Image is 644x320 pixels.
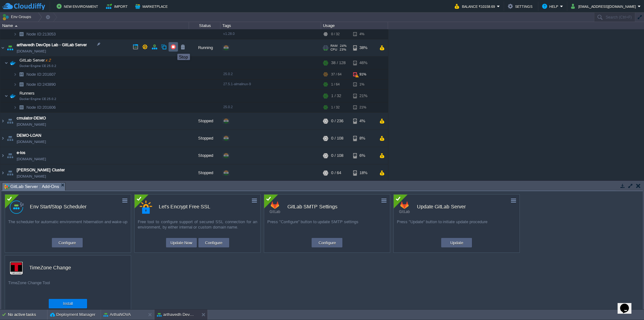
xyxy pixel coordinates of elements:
[103,312,131,318] button: ArthaNOVA
[223,32,235,36] span: v1.28.0
[17,156,46,162] a: [DOMAIN_NAME]
[203,239,224,246] button: Configure
[189,130,220,147] div: Stopped
[4,90,8,102] img: AMDAwAAAACH5BAEAAAAALAAAAAABAAEAAAICRAEAOw==
[17,167,65,173] a: [PERSON_NAME] Cluster
[19,91,36,96] span: Runners
[26,31,57,37] a: Node ID:213053
[57,3,100,10] button: New Environment
[17,29,26,39] img: AMDAwAAAACH5BAEAAAAALAAAAAABAAEAAAICRAEAOw==
[0,164,5,181] img: AMDAwAAAACH5BAEAAAAALAAAAAABAAEAAAICRAEAOw==
[17,121,46,128] a: [DOMAIN_NAME]
[331,57,346,69] div: 38 / 128
[287,200,337,213] div: GitLab SMTP Settings
[26,32,42,36] span: Node ID:
[331,69,341,79] div: 37 / 64
[331,113,343,130] div: 0 / 236
[542,3,560,10] button: Help
[331,29,340,39] div: 0 / 32
[13,80,17,89] img: AMDAwAAAACH5BAEAAAAALAAAAAABAAEAAAICRAEAOw==
[2,3,45,10] img: CloudJiffy
[340,44,347,48] span: 24%
[221,22,321,29] div: Tags
[6,147,14,164] img: AMDAwAAAACH5BAEAAAAALAAAAAABAAEAAAICRAEAOw==
[331,147,343,164] div: 0 / 108
[26,72,57,77] span: 201607
[45,58,51,63] span: x 2
[448,239,465,246] button: Update
[331,90,341,102] div: 1 / 32
[17,139,46,145] a: [DOMAIN_NAME]
[17,102,26,112] img: AMDAwAAAACH5BAEAAAAALAAAAAABAAEAAAICRAEAOw==
[6,130,14,147] img: AMDAwAAAACH5BAEAAAAALAAAAAABAAEAAAICRAEAOw==
[189,147,220,164] div: Stopped
[5,280,131,296] div: TimeZone Change Tool
[353,164,374,181] div: 18%
[6,164,14,181] img: AMDAwAAAACH5BAEAAAAALAAAAAABAAEAAAICRAEAOw==
[57,239,78,246] button: Configure
[331,80,340,89] div: 1 / 64
[0,147,5,164] img: AMDAwAAAACH5BAEAAAAALAAAAAABAAEAAAICRAEAOw==
[26,105,57,110] span: 201606
[15,25,18,27] img: AMDAwAAAACH5BAEAAAAALAAAAAABAAEAAAICRAEAOw==
[17,80,26,89] img: AMDAwAAAACH5BAEAAAAALAAAAAABAAEAAAICRAEAOw==
[50,312,95,318] button: Deployment Manager
[17,150,25,156] a: e-los
[264,219,390,235] div: Press "Configure" button to update SMTP settings
[26,72,42,77] span: Node ID:
[26,72,57,77] a: Node ID:201607
[8,310,47,320] div: No active tasks
[19,58,52,63] a: GitLab Serverx 2Docker Engine CE 25.0.2
[17,48,46,54] a: [DOMAIN_NAME]
[508,3,534,10] button: Settings
[30,200,86,213] div: Env Start/Stop Scheduler
[353,69,374,79] div: 91%
[0,113,5,130] img: AMDAwAAAACH5BAEAAAAALAAAAAABAAEAAAICRAEAOw==
[0,130,5,147] img: AMDAwAAAACH5BAEAAAAALAAAAAABAAEAAAICRAEAOw==
[26,31,57,37] span: 213053
[223,82,251,86] span: 27.5.1-almalinux-9
[353,39,374,56] div: 38%
[353,113,374,130] div: 4%
[223,72,233,76] span: 25.0.2
[353,57,374,69] div: 46%
[29,261,71,274] div: TimeZone Change
[331,130,343,147] div: 0 / 108
[157,312,197,318] button: arthavedh DevOps Lab - GitLab Server
[169,239,194,246] button: Update Now
[8,57,17,69] img: AMDAwAAAACH5BAEAAAAALAAAAAABAAEAAAICRAEAOw==
[17,69,26,79] img: AMDAwAAAACH5BAEAAAAALAAAAAABAAEAAAICRAEAOw==
[63,301,73,307] button: Install
[26,82,57,87] a: Node ID:243890
[106,3,130,10] button: Import
[189,113,220,130] div: Stopped
[317,239,338,246] button: Configure
[189,39,220,56] div: Running
[17,132,41,139] a: DEMO-LOAN
[0,39,5,56] img: AMDAwAAAACH5BAEAAAAALAAAAAABAAEAAAICRAEAOw==
[2,13,33,21] button: Env Groups
[19,64,56,68] span: Docker Engine CE 25.0.2
[340,48,346,52] span: 23%
[17,42,87,48] a: arthavedh DevOps Lab - GitLab Server
[5,219,131,235] div: The scheduler for automatic environment hibernation and wake-up
[26,105,57,110] a: Node ID:201606
[19,91,36,96] a: RunnersDocker Engine CE 25.0.2
[6,39,14,56] img: AMDAwAAAACH5BAEAAAAALAAAAAABAAEAAAICRAEAOw==
[19,58,52,63] span: GitLab Server
[353,90,374,102] div: 21%
[17,173,46,179] a: [DOMAIN_NAME]
[4,57,8,69] img: AMDAwAAAACH5BAEAAAAALAAAAAABAAEAAAICRAEAOw==
[17,115,46,121] a: cmulator-DEMO
[394,219,519,235] div: Press "Update" button to initiate update procedure
[618,295,638,314] iframe: chat widget
[331,102,340,112] div: 1 / 32
[330,44,337,48] span: RAM
[26,82,42,87] span: Node ID:
[353,80,374,89] div: 1%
